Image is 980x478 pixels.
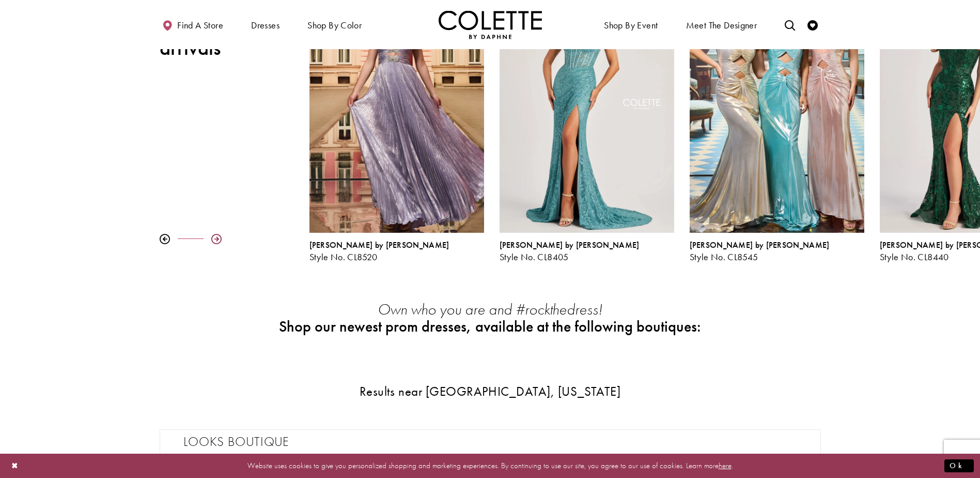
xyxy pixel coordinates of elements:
[309,241,484,262] div: Colette by Daphne Style No. CL8520
[160,384,821,398] h3: Results near [GEOGRAPHIC_DATA], [US_STATE]
[880,251,949,263] span: Style No. CL8440
[305,10,364,39] span: Shop by color
[500,251,569,263] span: Style No. CL8405
[74,459,906,473] p: Website uses cookies to give you personalized shopping and marketing experiences. By continuing t...
[690,241,864,262] div: Colette by Daphne Style No. CL8545
[805,10,820,39] a: Check Wishlist
[690,251,758,263] span: Style No. CL8545
[309,240,449,250] span: [PERSON_NAME] by [PERSON_NAME]
[271,318,710,335] h2: Shop our newest prom dresses, available at the following boutiques:
[690,240,830,250] span: [PERSON_NAME] by [PERSON_NAME]
[183,434,807,450] h2: Looks Boutique
[686,20,757,31] span: Meet the designer
[183,453,396,462] a: Opens in new tab
[6,457,24,475] button: Close Dialog
[601,10,660,39] span: Shop By Event
[500,240,640,250] span: [PERSON_NAME] by [PERSON_NAME]
[782,10,798,39] a: Toggle search
[604,20,658,31] span: Shop By Event
[683,10,760,39] a: Meet the designer
[309,251,378,263] span: Style No. CL8520
[439,10,542,39] img: Colette by Daphne
[307,20,362,31] span: Shop by color
[248,10,282,39] span: Dresses
[160,10,226,39] a: Find a store
[378,300,602,319] em: Own who you are and #rockthedress!
[177,20,223,31] span: Find a store
[251,20,279,31] span: Dresses
[500,241,674,262] div: Colette by Daphne Style No. CL8405
[439,10,542,39] a: Visit Home Page
[719,460,732,471] a: here
[944,459,974,472] button: Submit Dialog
